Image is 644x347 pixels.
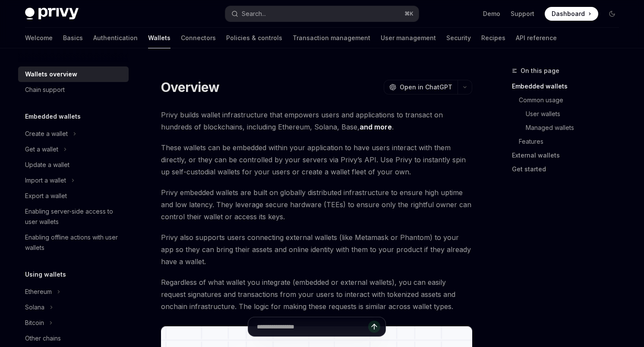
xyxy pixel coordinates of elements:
[18,188,129,204] a: Export a wallet
[512,162,626,176] a: Get started
[25,175,66,186] div: Import a wallet
[381,28,436,48] a: User management
[161,231,472,268] span: Privy also supports users connecting external wallets (like Metamask or Phantom) to your app so t...
[25,69,77,79] div: Wallets overview
[18,204,129,230] a: Enabling server-side access to user wallets
[18,230,129,256] a: Enabling offline actions with user wallets
[25,129,68,139] div: Create a wallet
[368,321,380,333] button: Send message
[481,28,505,48] a: Recipes
[400,83,452,91] span: Open in ChatGPT
[63,28,83,48] a: Basics
[384,80,458,95] button: Open in ChatGPT
[25,269,66,280] h5: Using wallets
[404,10,414,17] span: ⌘ K
[552,9,585,18] span: Dashboard
[605,7,619,21] button: Toggle dark mode
[93,28,138,48] a: Authentication
[516,28,557,48] a: API reference
[25,333,61,344] div: Other chains
[519,93,626,107] a: Common usage
[545,7,598,21] a: Dashboard
[25,8,79,20] img: dark logo
[18,331,129,346] a: Other chains
[25,160,69,170] div: Update a wallet
[360,123,392,132] a: and more
[161,142,472,178] span: These wallets can be embedded within your application to have users interact with them directly, ...
[161,109,472,133] span: Privy builds wallet infrastructure that empowers users and applications to transact on hundreds o...
[25,191,67,201] div: Export a wallet
[226,28,282,48] a: Policies & controls
[25,111,81,122] h5: Embedded wallets
[25,206,123,227] div: Enabling server-side access to user wallets
[446,28,471,48] a: Security
[512,79,626,93] a: Embedded wallets
[225,6,419,22] button: Search...⌘K
[512,148,626,162] a: External wallets
[25,85,65,95] div: Chain support
[25,318,44,328] div: Bitcoin
[18,82,129,98] a: Chain support
[18,157,129,173] a: Update a wallet
[25,287,52,297] div: Ethereum
[25,28,53,48] a: Welcome
[25,302,44,312] div: Solana
[519,135,626,148] a: Features
[242,9,266,19] div: Search...
[25,232,123,253] div: Enabling offline actions with user wallets
[148,28,170,48] a: Wallets
[18,66,129,82] a: Wallets overview
[483,9,500,18] a: Demo
[181,28,216,48] a: Connectors
[521,66,559,76] span: On this page
[161,79,219,95] h1: Overview
[511,9,534,18] a: Support
[526,121,626,135] a: Managed wallets
[25,144,58,155] div: Get a wallet
[293,28,370,48] a: Transaction management
[161,276,472,312] span: Regardless of what wallet you integrate (embedded or external wallets), you can easily request si...
[526,107,626,121] a: User wallets
[161,186,472,223] span: Privy embedded wallets are built on globally distributed infrastructure to ensure high uptime and...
